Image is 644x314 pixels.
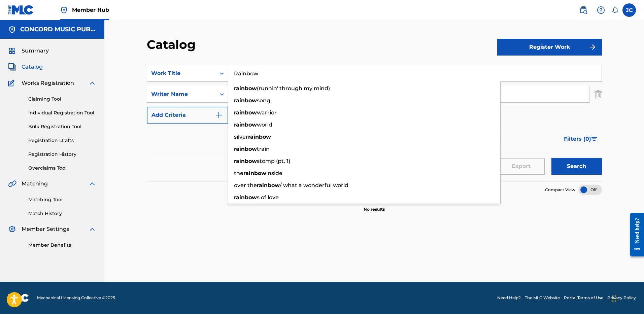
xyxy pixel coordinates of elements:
[151,69,212,77] div: Work Title
[280,182,348,188] span: / what a wonderful world
[22,63,43,71] span: Catalog
[610,282,644,314] iframe: Chat Widget
[607,295,636,301] a: Privacy Policy
[88,225,96,233] img: expand
[234,182,257,188] span: over the
[234,146,257,152] strong: rainbow
[257,194,279,201] span: s of love
[22,47,49,55] span: Summary
[545,187,575,193] span: Compact View
[8,47,16,55] img: Summary
[595,86,602,103] img: Delete Criterion
[625,208,644,262] iframe: Resource Center
[88,79,96,87] img: expand
[257,182,280,188] strong: rainbow
[257,97,270,104] span: song
[597,6,605,14] img: help
[257,146,270,152] span: train
[551,158,602,175] button: Search
[612,7,618,13] div: Notifications
[234,158,257,164] strong: rainbow
[591,137,597,141] img: filter
[22,225,69,233] span: Member Settings
[22,180,48,188] span: Matching
[72,6,109,14] span: Member Hub
[28,123,96,130] a: Bulk Registration Tool
[257,109,277,116] span: warrior
[266,170,282,176] span: inside
[525,295,560,301] a: The MLC Website
[8,26,16,34] img: Accounts
[257,121,272,128] span: world
[234,170,243,176] span: the
[28,109,96,116] a: Individual Registration Tool
[234,134,248,140] span: silver
[28,137,96,144] a: Registration Drafts
[28,242,96,249] a: Member Benefits
[28,96,96,103] a: Claiming Tool
[28,165,96,172] a: Overclaims Tool
[257,85,330,92] span: (runnin' through my mind)
[564,135,591,143] span: Filters ( 0 )
[560,131,602,147] button: Filters (0)
[37,295,115,301] span: Mechanical Licensing Collective © 2025
[257,158,290,164] span: stomp (pt. 1)
[248,134,271,140] strong: rainbow
[579,6,587,14] img: search
[215,111,223,119] img: 9d2ae6d4665cec9f34b9.svg
[8,63,43,71] a: CatalogCatalog
[577,3,590,17] a: Public Search
[20,26,96,33] h5: CONCORD MUSIC PUBLISHING LLC
[28,151,96,158] a: Registration History
[234,121,257,128] strong: rainbow
[564,295,603,301] a: Portal Terms of Use
[151,90,212,98] div: Writer Name
[612,288,616,309] div: Drag
[234,109,257,116] strong: rainbow
[497,295,521,301] a: Need Help?
[8,225,16,233] img: Member Settings
[60,6,68,14] img: Top Rightsholder
[8,5,34,15] img: MLC Logo
[147,37,199,52] h2: Catalog
[234,85,257,92] strong: rainbow
[8,294,29,302] img: logo
[22,79,74,87] span: Works Registration
[28,196,96,203] a: Matching Tool
[147,107,228,124] button: Add Criteria
[28,210,96,217] a: Match History
[234,97,257,104] strong: rainbow
[88,180,96,188] img: expand
[8,47,49,55] a: SummarySummary
[147,65,602,181] form: Search Form
[8,79,17,87] img: Works Registration
[8,180,16,188] img: Matching
[622,3,636,17] div: User Menu
[594,3,608,17] div: Help
[588,43,597,51] img: f7272a7cc735f4ea7f67.svg
[8,63,16,71] img: Catalog
[243,170,266,176] strong: rainbow
[497,39,602,56] button: Register Work
[364,198,385,212] p: No results
[234,194,257,201] strong: rainbow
